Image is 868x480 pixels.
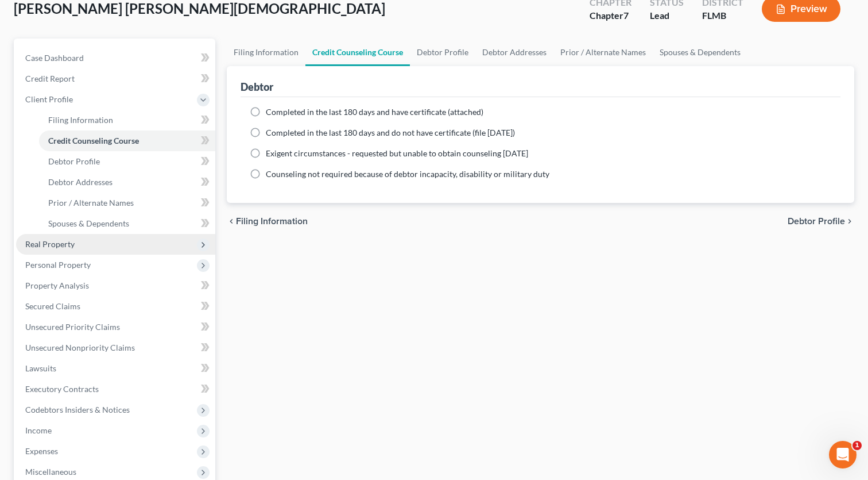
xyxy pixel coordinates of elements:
[25,467,76,477] span: Miscellaneous
[845,217,854,226] i: chevron_right
[227,39,305,66] a: Filing Information
[39,110,215,130] a: Filing Information
[650,9,684,22] div: Lead
[702,9,743,22] div: FLMB
[25,74,75,83] span: Credit Report
[590,9,631,22] div: Chapter
[410,39,475,66] a: Debtor Profile
[227,217,236,226] i: chevron_left
[25,53,84,63] span: Case Dashboard
[241,80,273,94] div: Debtor
[48,115,113,125] span: Filing Information
[852,441,862,450] span: 1
[39,193,215,213] a: Prior / Alternate Names
[48,136,139,145] span: Credit Counseling Course
[653,39,747,66] a: Spouses & Dependents
[236,217,308,226] span: Filing Information
[48,198,134,208] span: Prior / Alternate Names
[266,128,515,137] span: Completed in the last 180 days and do not have certificate (file [DATE])
[39,213,215,234] a: Spouses & Dependents
[48,218,129,228] span: Spouses & Dependents
[16,337,215,358] a: Unsecured Nonpriority Claims
[25,281,89,290] span: Property Analysis
[25,94,73,104] span: Client Profile
[829,441,857,469] iframe: Intercom live chat
[475,39,553,66] a: Debtor Addresses
[39,151,215,172] a: Debtor Profile
[266,169,549,179] span: Counseling not required because of debtor incapacity, disability or military duty
[25,343,135,352] span: Unsecured Nonpriority Claims
[305,39,410,66] a: Credit Counseling Course
[39,130,215,151] a: Credit Counseling Course
[25,446,58,456] span: Expenses
[16,317,215,337] a: Unsecured Priority Claims
[553,39,653,66] a: Prior / Alternate Names
[266,107,483,117] span: Completed in the last 180 days and have certificate (attached)
[25,239,75,249] span: Real Property
[16,68,215,89] a: Credit Report
[16,275,215,296] a: Property Analysis
[788,217,845,226] span: Debtor Profile
[25,301,80,311] span: Secured Claims
[266,148,528,158] span: Exigent circumstances - requested but unable to obtain counseling [DATE]
[788,217,854,226] button: Debtor Profile chevron_right
[25,425,52,435] span: Income
[16,48,215,68] a: Case Dashboard
[25,405,130,414] span: Codebtors Insiders & Notices
[48,177,113,187] span: Debtor Addresses
[25,260,91,270] span: Personal Property
[39,172,215,193] a: Debtor Addresses
[48,156,100,166] span: Debtor Profile
[25,363,56,373] span: Lawsuits
[25,384,99,394] span: Executory Contracts
[25,322,120,332] span: Unsecured Priority Claims
[16,296,215,317] a: Secured Claims
[227,217,308,226] button: chevron_left Filing Information
[16,358,215,379] a: Lawsuits
[623,10,629,21] span: 7
[16,379,215,400] a: Executory Contracts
